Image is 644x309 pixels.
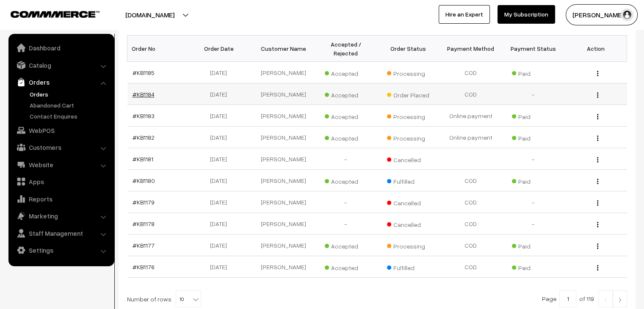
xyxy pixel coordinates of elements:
[252,235,315,256] td: [PERSON_NAME]
[32,50,76,55] div: Domain Overview
[387,261,429,272] span: Fulfilled
[387,110,429,121] span: Processing
[597,179,598,184] img: Menu
[127,295,171,303] span: Number of rows
[176,290,201,307] span: 10
[377,36,440,62] th: Order Status
[315,36,377,62] th: Accepted / Rejected
[96,4,204,25] button: [DOMAIN_NAME]
[28,101,111,110] a: Abandoned Cart
[439,105,502,127] td: Online payment
[24,14,41,20] div: v 4.0.25
[94,50,143,55] div: Keywords by Traffic
[11,226,111,241] a: Staff Management
[387,218,429,229] span: Cancelled
[133,155,153,163] a: #KB1181
[133,134,155,141] a: #KB1182
[11,191,111,207] a: Reports
[190,170,252,191] td: [DATE]
[11,8,85,19] a: COMMMERCE
[439,213,502,235] td: COD
[28,112,111,121] a: Contact Enquires
[14,14,20,20] img: logo_orange.svg
[28,90,111,99] a: Orders
[84,49,91,56] img: tab_keywords_by_traffic_grey.svg
[11,208,111,223] a: Marketing
[512,67,554,78] span: Paid
[252,127,315,148] td: [PERSON_NAME]
[252,170,315,191] td: [PERSON_NAME]
[498,5,555,24] a: My Subscription
[597,222,598,227] img: Menu
[252,36,315,62] th: Customer Name
[133,69,155,76] a: #KB1185
[602,297,609,302] img: Left
[387,196,429,207] span: Cancelled
[439,5,490,24] a: Hire an Expert
[439,235,502,256] td: COD
[11,74,111,90] a: Orders
[512,132,554,143] span: Paid
[190,256,252,278] td: [DATE]
[14,22,20,29] img: website_grey.svg
[190,191,252,213] td: [DATE]
[597,243,598,249] img: Menu
[252,83,315,105] td: [PERSON_NAME]
[512,110,554,121] span: Paid
[439,83,502,105] td: COD
[325,240,367,251] span: Accepted
[23,49,30,56] img: tab_domain_overview_orange.svg
[566,4,638,25] button: [PERSON_NAME]…
[133,199,155,206] a: #KB1179
[512,261,554,272] span: Paid
[502,36,565,62] th: Payment Status
[325,261,367,272] span: Accepted
[127,36,190,62] th: Order No
[439,170,502,191] td: COD
[621,8,633,21] img: user
[597,92,598,98] img: Menu
[176,291,201,308] span: 10
[252,148,315,170] td: [PERSON_NAME]
[11,243,111,258] a: Settings
[133,242,155,249] a: #KB1177
[190,62,252,83] td: [DATE]
[502,213,565,235] td: -
[190,105,252,127] td: [DATE]
[133,220,155,227] a: #KB1178
[502,148,565,170] td: -
[315,191,377,213] td: -
[11,157,111,172] a: Website
[512,240,554,251] span: Paid
[190,127,252,148] td: [DATE]
[597,157,598,163] img: Menu
[597,71,598,76] img: Menu
[597,200,598,206] img: Menu
[325,110,367,121] span: Accepted
[387,132,429,143] span: Processing
[597,265,598,270] img: Menu
[579,295,594,302] span: of 119
[616,297,624,302] img: Right
[252,191,315,213] td: [PERSON_NAME]
[315,213,377,235] td: -
[11,11,100,17] img: COMMMERCE
[190,235,252,256] td: [DATE]
[439,127,502,148] td: Online payment
[502,83,565,105] td: -
[252,256,315,278] td: [PERSON_NAME]
[439,62,502,83] td: COD
[597,135,598,141] img: Menu
[11,140,111,155] a: Customers
[252,213,315,235] td: [PERSON_NAME]
[439,36,502,62] th: Payment Method
[325,88,367,99] span: Accepted
[387,240,429,251] span: Processing
[387,153,429,164] span: Cancelled
[387,175,429,186] span: Fulfilled
[11,174,111,189] a: Apps
[22,22,93,29] div: Domain: [DOMAIN_NAME]
[11,58,111,73] a: Catalog
[439,256,502,278] td: COD
[133,91,155,98] a: #KB1184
